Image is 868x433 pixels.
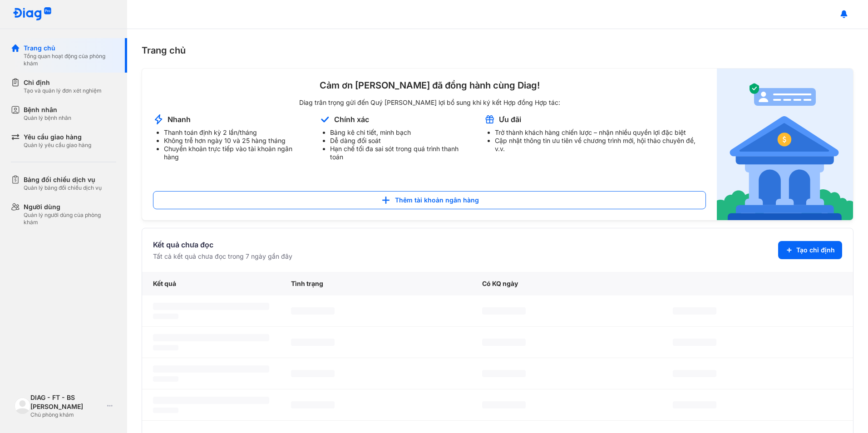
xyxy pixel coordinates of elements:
span: ‌ [482,370,526,377]
div: Chính xác [334,114,369,124]
span: Tạo chỉ định [796,246,835,255]
div: Tổng quan hoạt động của phòng khám [24,53,116,67]
span: ‌ [482,307,526,315]
div: Trang chủ [142,44,853,57]
li: Hạn chế tối đa sai sót trong quá trình thanh toán [330,145,473,161]
span: ‌ [673,307,716,315]
button: Tạo chỉ định [778,241,842,259]
div: Yêu cầu giao hàng [24,133,91,142]
span: ‌ [291,339,335,346]
div: Diag trân trọng gửi đến Quý [PERSON_NAME] lợi bổ sung khi ký kết Hợp đồng Hợp tác: [153,98,706,107]
div: Kết quả chưa đọc [153,239,292,250]
div: Chủ phòng khám [30,411,104,418]
span: ‌ [482,339,526,346]
div: Ưu đãi [499,114,521,124]
div: Quản lý người dùng của phòng khám [24,212,116,226]
div: Bảng đối chiếu dịch vụ [24,175,102,184]
span: ‌ [153,345,178,350]
span: ‌ [153,376,178,382]
div: Nhanh [168,114,191,124]
li: Trở thành khách hàng chiến lược – nhận nhiều quyền lợi đặc biệt [495,128,706,137]
img: logo [15,398,30,413]
li: Thanh toán định kỳ 2 lần/tháng [164,128,308,137]
div: Người dùng [24,202,116,212]
li: Dễ dàng đối soát [330,137,473,145]
div: Tình trạng [280,272,471,295]
span: ‌ [153,334,269,341]
div: Có KQ ngày [471,272,662,295]
img: account-announcement [484,114,495,125]
li: Không trễ hơn ngày 10 và 25 hàng tháng [164,137,308,145]
div: Quản lý bảng đối chiếu dịch vụ [24,184,102,192]
span: ‌ [673,370,716,377]
span: ‌ [291,307,335,315]
button: Thêm tài khoản ngân hàng [153,191,706,209]
span: ‌ [153,314,178,319]
li: Chuyển khoản trực tiếp vào tài khoản ngân hàng [164,145,308,161]
img: account-announcement [717,69,853,220]
div: Trang chủ [24,44,116,53]
div: Tạo và quản lý đơn xét nghiệm [24,87,102,94]
span: ‌ [153,303,269,310]
div: Tất cả kết quả chưa đọc trong 7 ngày gần đây [153,252,292,261]
div: Cảm ơn [PERSON_NAME] đã đồng hành cùng Diag! [153,79,706,91]
div: DIAG - FT - BS [PERSON_NAME] [30,393,104,411]
div: Kết quả [142,272,280,295]
span: ‌ [673,401,716,408]
span: ‌ [291,370,335,377]
li: Cập nhật thông tin ưu tiên về chương trình mới, hội thảo chuyên đề, v.v. [495,137,706,153]
div: Chỉ định [24,78,102,87]
div: Bệnh nhân [24,105,71,114]
li: Bảng kê chi tiết, minh bạch [330,128,473,137]
span: ‌ [291,401,335,408]
div: Quản lý yêu cầu giao hàng [24,142,91,149]
span: ‌ [153,408,178,413]
span: ‌ [673,339,716,346]
span: ‌ [153,397,269,404]
span: ‌ [153,365,269,373]
img: logo [13,7,52,21]
img: account-announcement [319,114,330,125]
span: ‌ [482,401,526,408]
img: account-announcement [153,114,164,125]
div: Quản lý bệnh nhân [24,114,71,122]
